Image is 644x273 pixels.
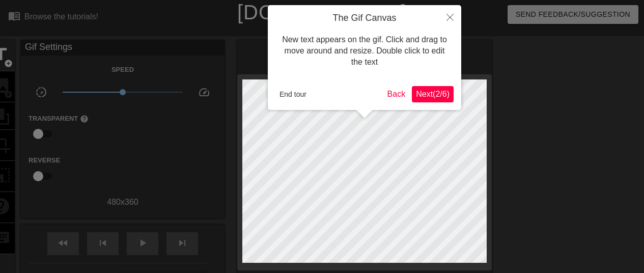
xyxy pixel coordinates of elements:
button: Back [383,86,410,102]
button: Close [439,5,461,29]
span: Next ( 2 / 6 ) [416,90,450,98]
button: End tour [275,87,311,102]
div: New text appears on the gif. Click and drag to move around and resize. Double click to edit the text [275,24,454,78]
button: Next [412,86,454,102]
h4: The Gif Canvas [275,13,454,24]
